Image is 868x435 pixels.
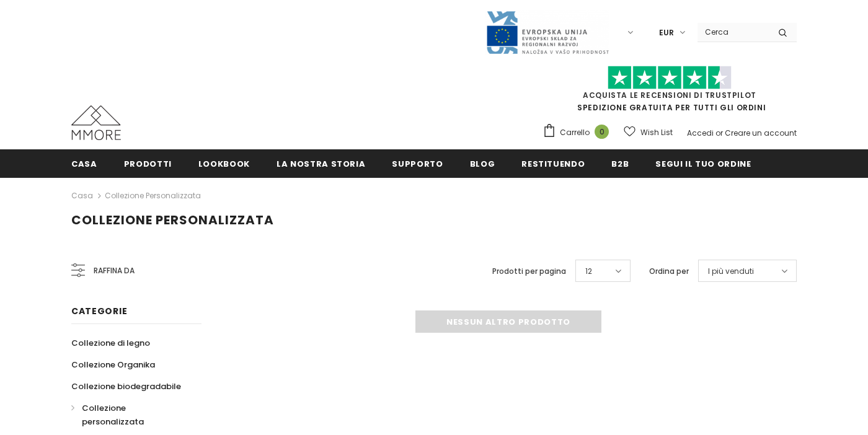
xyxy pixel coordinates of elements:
a: Casa [71,188,93,203]
span: SPEDIZIONE GRATUITA PER TUTTI GLI ORDINI [542,71,797,113]
a: Acquista le recensioni di TrustPilot [583,90,756,100]
img: Javni Razpis [485,10,609,55]
a: Creare un account [725,128,797,138]
a: Blog [470,149,495,177]
span: Casa [71,158,97,170]
span: Wish List [640,126,673,139]
span: Carrello [560,126,590,139]
span: Raffina da [94,264,135,278]
span: supporto [392,158,443,170]
a: Collezione personalizzata [71,397,188,433]
span: B2B [611,158,629,170]
a: Segui il tuo ordine [655,149,751,177]
input: Search Site [697,23,769,41]
label: Ordina per [649,265,689,278]
span: Collezione Organika [71,359,155,371]
a: Wish List [624,121,673,143]
a: B2B [611,149,629,177]
a: Lookbook [198,149,250,177]
span: La nostra storia [277,158,365,170]
a: La nostra storia [277,149,365,177]
span: Blog [470,158,495,170]
a: Accedi [687,128,714,138]
span: Segui il tuo ordine [655,158,751,170]
a: Collezione Organika [71,354,155,376]
span: Categorie [71,305,127,317]
span: Prodotti [124,158,172,170]
span: Restituendo [521,158,585,170]
span: Collezione personalizzata [71,211,274,229]
span: EUR [659,27,674,39]
a: Javni Razpis [485,27,609,37]
a: Collezione personalizzata [105,190,201,201]
span: Collezione di legno [71,337,150,349]
img: Casi MMORE [71,105,121,140]
a: supporto [392,149,443,177]
a: Collezione biodegradabile [71,376,181,397]
a: Prodotti [124,149,172,177]
a: Carrello 0 [542,123,615,142]
span: 12 [585,265,592,278]
a: Casa [71,149,97,177]
span: 0 [595,125,609,139]
span: Lookbook [198,158,250,170]
span: Collezione biodegradabile [71,380,181,392]
label: Prodotti per pagina [492,265,566,278]
img: Fidati di Pilot Stars [608,66,732,90]
span: I più venduti [708,265,754,278]
span: or [715,128,723,138]
a: Restituendo [521,149,585,177]
span: Collezione personalizzata [82,402,144,428]
a: Collezione di legno [71,332,150,354]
